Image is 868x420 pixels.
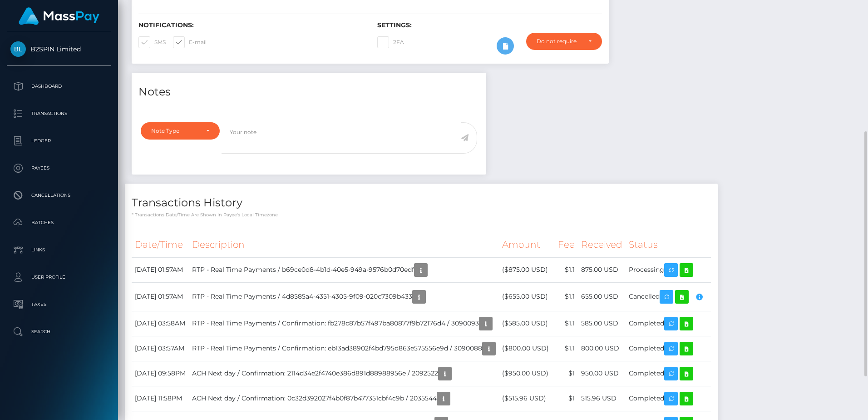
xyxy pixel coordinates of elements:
[499,361,555,386] td: ($950.00 USD)
[499,386,555,411] td: ($515.96 USD)
[626,282,711,311] td: Cancelled
[132,311,189,336] td: [DATE] 03:58AM
[189,311,499,336] td: RTP - Real Time Payments / Confirmation: fb278c87b57f497ba80877f9b72176d4 / 3090093
[132,361,189,386] td: [DATE] 09:58PM
[7,239,111,261] a: Links
[499,311,555,336] td: ($585.00 USD)
[173,36,207,48] label: E-mail
[10,189,108,202] p: Cancellations
[10,325,108,339] p: Search
[7,45,111,53] span: B2SPIN Limited
[10,107,108,120] p: Transactions
[555,311,578,336] td: $1.1
[10,270,108,284] p: User Profile
[10,243,108,257] p: Links
[578,257,626,282] td: 875.00 USD
[138,84,479,100] h4: Notes
[10,80,108,93] p: Dashboard
[499,336,555,361] td: ($800.00 USD)
[7,293,111,316] a: Taxes
[189,282,499,311] td: RTP - Real Time Payments / 4d8585a4-4351-4305-9f09-020c7309b433
[555,361,578,386] td: $1
[377,36,404,48] label: 2FA
[10,216,108,230] p: Batches
[189,257,499,282] td: RTP - Real Time Payments / b69ce0d8-4b1d-40e5-949a-9576b0d70edf
[189,336,499,361] td: RTP - Real Time Payments / Confirmation: eb13ad38902f4bd795d863e575556e9d / 3090088
[132,336,189,361] td: [DATE] 03:57AM
[138,36,166,48] label: SMS
[141,122,220,140] button: Note Type
[151,127,199,135] div: Note Type
[578,336,626,361] td: 800.00 USD
[578,361,626,386] td: 950.00 USD
[132,257,189,282] td: [DATE] 01:57AM
[377,21,602,29] h6: Settings:
[189,361,499,386] td: ACH Next day / Confirmation: 2114d34e2f4740e386d891d88988956e / 2092522
[578,311,626,336] td: 585.00 USD
[555,282,578,311] td: $1.1
[7,157,111,180] a: Payees
[578,282,626,311] td: 655.00 USD
[10,134,108,148] p: Ledger
[132,386,189,411] td: [DATE] 11:58PM
[499,232,555,257] th: Amount
[626,311,711,336] td: Completed
[7,211,111,234] a: Batches
[499,257,555,282] td: ($875.00 USD)
[555,257,578,282] td: $1.1
[578,386,626,411] td: 515.96 USD
[626,386,711,411] td: Completed
[578,232,626,257] th: Received
[499,282,555,311] td: ($655.00 USD)
[7,266,111,289] a: User Profile
[10,161,108,175] p: Payees
[555,386,578,411] td: $1
[526,33,602,50] button: Do not require
[626,361,711,386] td: Completed
[132,232,189,257] th: Date/Time
[132,211,711,218] p: * Transactions date/time are shown in payee's local timezone
[132,282,189,311] td: [DATE] 01:57AM
[626,257,711,282] td: Processing
[10,41,26,57] img: B2SPIN Limited
[7,184,111,207] a: Cancellations
[555,336,578,361] td: $1.1
[132,195,711,211] h4: Transactions History
[626,336,711,361] td: Completed
[19,7,99,25] img: MassPay Logo
[7,102,111,125] a: Transactions
[626,232,711,257] th: Status
[537,38,581,45] div: Do not require
[138,21,364,29] h6: Notifications:
[555,232,578,257] th: Fee
[7,320,111,343] a: Search
[189,386,499,411] td: ACH Next day / Confirmation: 0c32d392027f4b0f87b477351cbf4c9b / 2035544
[7,75,111,98] a: Dashboard
[10,298,108,311] p: Taxes
[7,130,111,152] a: Ledger
[189,232,499,257] th: Description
